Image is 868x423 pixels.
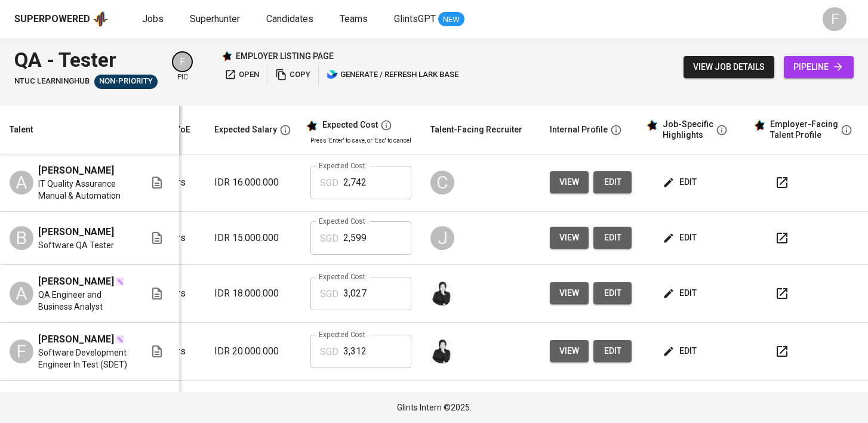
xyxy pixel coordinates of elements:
div: A [10,282,33,305]
a: Superhunter [190,12,242,27]
div: Talent-Facing Recruiter [430,122,522,137]
span: view [559,344,579,359]
div: A [10,171,33,194]
div: pic [172,51,193,82]
div: J [430,226,454,250]
button: edit [593,171,632,193]
img: magic_wand.svg [115,335,125,344]
span: open [224,68,259,82]
p: SGD [320,231,338,246]
span: Software Development Engineer In Test (SDET) [38,347,131,370]
button: view [550,340,589,362]
p: IDR 18.000.000 [214,286,291,301]
p: Press 'Enter' to save, or 'Esc' to cancel [310,136,411,145]
button: view [550,171,589,193]
span: edit [603,230,622,245]
img: magic_wand.svg [115,277,125,286]
span: edit [665,175,697,190]
div: B [10,226,33,250]
span: view [559,286,579,301]
div: C [430,171,454,194]
span: Superhunter [190,13,240,24]
span: Non-Priority [94,76,158,87]
span: view [559,230,579,245]
span: view [559,175,579,190]
button: view [550,282,589,304]
p: SGD [320,287,338,301]
img: lark [327,69,338,81]
span: [PERSON_NAME] [38,332,114,347]
span: edit [603,175,622,190]
div: Sufficient Talents in Pipeline [94,75,158,89]
img: medwi@glints.com [430,339,454,363]
span: Candidates [266,13,313,24]
button: view job details [684,56,774,78]
button: edit [593,227,632,249]
p: SGD [320,345,338,359]
div: Expected Cost [322,120,378,131]
img: Glints Star [221,51,232,61]
a: Teams [340,12,370,27]
span: NEW [438,14,464,26]
a: Jobs [142,12,166,27]
span: [PERSON_NAME] [38,225,114,239]
div: Employer-Facing Talent Profile [770,119,838,140]
p: IDR 20.000.000 [214,344,291,359]
span: copy [275,68,310,82]
a: GlintsGPT NEW [394,12,464,27]
div: F [823,7,847,31]
button: lark generate / refresh lark base [324,66,461,84]
button: edit [593,282,632,304]
img: glints_star.svg [646,119,658,131]
div: QA - Tester [14,45,158,75]
span: [PERSON_NAME] [38,274,114,289]
div: Internal Profile [550,122,608,137]
span: view job details [693,60,765,75]
img: glints_star.svg [753,119,765,131]
div: Expected Salary [214,122,277,137]
p: IDR 16.000.000 [214,175,291,190]
span: Teams [340,13,368,24]
div: Talent [10,122,33,137]
span: edit [665,286,697,301]
span: edit [603,286,622,301]
span: edit [665,344,697,359]
div: F [172,51,193,72]
p: employer listing page [236,50,334,62]
span: Software QA Tester [38,239,114,251]
button: edit [593,340,632,362]
button: edit [660,340,701,362]
button: edit [660,282,701,304]
span: IT Quality Assurance Manual & Automation [38,178,131,202]
button: open [221,66,262,84]
button: edit [660,171,701,193]
a: pipeline [784,56,854,78]
p: IDR 15.000.000 [214,231,291,245]
span: generate / refresh lark base [327,68,458,82]
span: edit [603,344,622,359]
span: [PERSON_NAME] [38,163,114,178]
button: copy [272,66,313,84]
img: medwi@glints.com [430,282,454,305]
a: Candidates [266,12,316,27]
span: QA Engineer and Business Analyst [38,289,131,313]
div: Superpowered [14,13,90,26]
p: SGD [320,176,338,190]
div: F [10,339,33,363]
button: edit [660,227,701,249]
div: Job-Specific Highlights [663,119,713,140]
span: NTUC LearningHub [14,76,90,87]
a: Superpoweredapp logo [14,10,109,28]
img: glints_star.svg [306,120,318,132]
img: app logo [93,10,109,28]
span: pipeline [793,60,844,75]
span: Jobs [142,13,164,24]
span: GlintsGPT [394,13,436,24]
button: view [550,227,589,249]
span: edit [665,230,697,245]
